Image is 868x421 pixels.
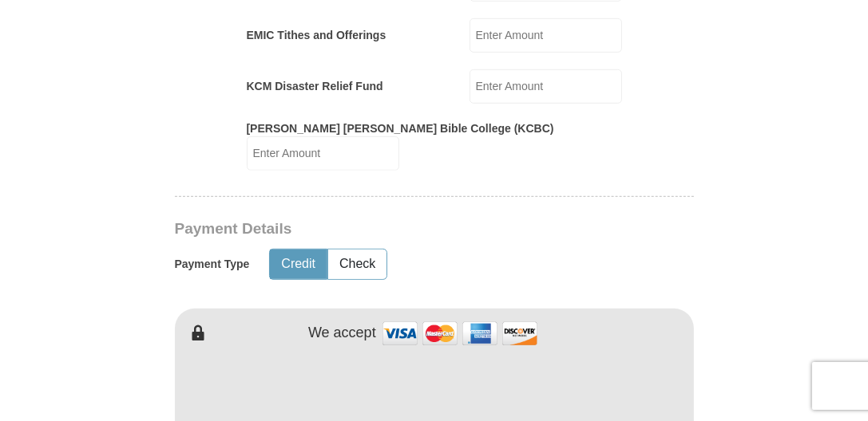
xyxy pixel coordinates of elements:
[175,258,250,271] h5: Payment Type
[247,27,386,43] label: EMIC Tithes and Offerings
[247,136,399,171] input: Enter Amount
[470,69,622,104] input: Enter Amount
[328,250,386,279] button: Check
[175,220,582,238] h3: Payment Details
[308,325,376,342] h4: We accept
[380,317,540,351] img: credit cards accepted
[247,120,554,136] label: [PERSON_NAME] [PERSON_NAME] Bible College (KCBC)
[247,78,383,94] label: KCM Disaster Relief Fund
[470,18,622,53] input: Enter Amount
[270,250,327,279] button: Credit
